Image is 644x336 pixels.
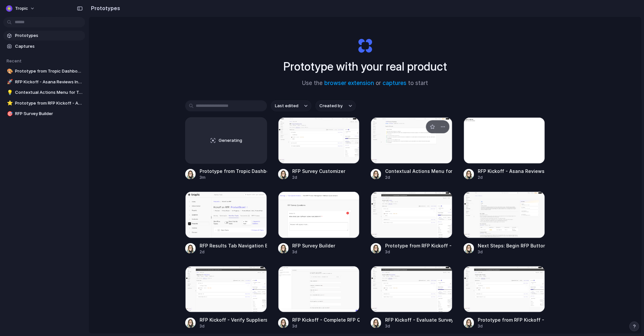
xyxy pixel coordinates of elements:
button: ⭐ [6,100,12,107]
span: Prototype from RFP Kickoff - Asana [15,100,82,107]
a: Prototype from RFP Kickoff - ProductPrototype from RFP Kickoff - Product3d [464,266,546,329]
button: 🚀 [6,79,12,85]
a: 🚀RFP Kickoff - Asana Reviews Interface Update [3,77,85,87]
a: Prototypes [3,31,85,41]
span: RFP Survey Builder [15,110,82,117]
a: RFP Kickoff - Complete RFP QuestionnaireRFP Kickoff - Complete RFP Questionnaire3d [278,266,360,329]
span: Contextual Actions Menu for Tropic [15,89,82,96]
a: browser extension [325,80,374,86]
a: GeneratingPrototype from Tropic Dashboard3m [185,117,267,180]
a: Prototype from RFP Kickoff - AsanaPrototype from RFP Kickoff - Asana3d [371,192,453,255]
div: 2d [478,175,546,180]
div: 3d [293,249,335,255]
div: 🎨 [7,68,11,75]
h2: Prototypes [88,4,120,12]
div: RFP Survey Customizer [293,168,346,175]
button: 💡 [6,89,12,96]
a: RFP Results Tab Navigation Based on Review ActionRFP Results Tab Navigation Based on Review Action2d [185,192,267,255]
div: RFP Survey Builder [293,242,335,249]
a: 💡Contextual Actions Menu for Tropic [3,88,85,97]
div: 3d [200,323,267,329]
button: Created by [315,100,356,111]
button: 🎯 [6,110,12,117]
div: Contextual Actions Menu for Tropic [385,168,453,175]
span: RFP Kickoff - Asana Reviews Interface Update [15,79,82,85]
button: Tropic [3,3,38,14]
span: Use the or to start [302,79,428,88]
button: Last edited [271,100,312,111]
a: RFP Kickoff - Evaluate Survey ResultsRFP Kickoff - Evaluate Survey Results3d [371,266,453,329]
span: Captures [15,43,82,50]
span: Generating [219,137,242,144]
div: 2d [293,175,346,180]
button: 🎨 [6,68,12,75]
div: ⭐ [7,99,11,107]
a: captures [383,80,407,86]
div: RFP Kickoff - Verify Suppliers to Evaluate [200,316,267,323]
a: Next Steps: Begin RFP ButtonNext Steps: Begin RFP Button3d [464,192,546,255]
span: Tropic [15,5,28,12]
span: Prototype from Tropic Dashboard [15,68,82,75]
div: Prototype from RFP Kickoff - Asana [385,242,453,249]
div: 3d [385,249,453,255]
div: RFP Results Tab Navigation Based on Review Action [200,242,267,249]
a: Contextual Actions Menu for TropicContextual Actions Menu for Tropic2d [371,117,453,180]
div: 3d [478,249,546,255]
div: 3m [200,175,267,180]
div: 2d [200,249,267,255]
div: 🎯 [7,110,11,118]
div: 3d [385,323,453,329]
div: 3d [478,323,546,329]
a: Captures [3,42,85,51]
a: RFP Survey CustomizerRFP Survey Customizer2d [278,117,360,180]
div: 💡 [7,89,11,96]
a: 🎯RFP Survey Builder [3,109,85,119]
span: Prototypes [15,32,82,39]
div: Next Steps: Begin RFP Button [478,242,546,249]
a: RFP Kickoff - Asana Reviews Interface UpdateRFP Kickoff - Asana Reviews Interface Update2d [464,117,546,180]
div: 3d [293,323,360,329]
a: ⭐Prototype from RFP Kickoff - Asana [3,98,85,108]
div: 2d [385,175,453,180]
div: Prototype from RFP Kickoff - Product [478,316,546,323]
h1: Prototype with your real product [283,58,447,75]
div: RFP Kickoff - Evaluate Survey Results [385,316,453,323]
a: RFP Survey BuilderRFP Survey Builder3d [278,192,360,255]
span: Last edited [275,103,298,109]
div: RFP Kickoff - Complete RFP Questionnaire [293,316,360,323]
div: RFP Kickoff - Asana Reviews Interface Update [478,168,546,175]
a: RFP Kickoff - Verify Suppliers to EvaluateRFP Kickoff - Verify Suppliers to Evaluate3d [185,266,267,329]
a: 🎨Prototype from Tropic Dashboard [3,66,85,76]
span: Recent [7,58,22,63]
div: 🚀 [7,78,11,86]
span: Created by [319,103,343,109]
div: Prototype from Tropic Dashboard [200,168,267,175]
